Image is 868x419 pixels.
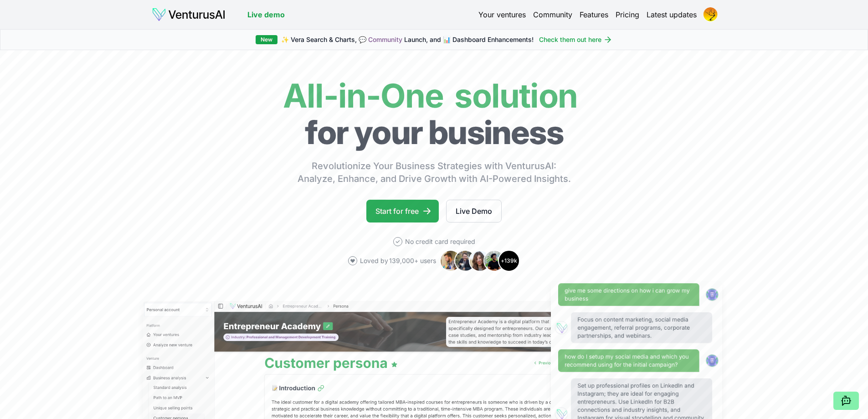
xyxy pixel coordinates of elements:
[647,9,697,20] a: Latest updates
[368,36,402,43] a: Community
[256,35,277,44] div: New
[539,35,612,44] a: Check them out here
[247,9,285,20] a: Live demo
[616,9,639,20] a: Pricing
[469,250,491,272] img: Avatar 3
[152,7,226,22] img: logo
[703,7,718,22] img: ACg8ocLF4NSL0MLFtJQg8F-RDOSpjWOs6d0kjFAaHcggf95ZsExDr4Y=s96-c
[281,35,534,44] span: ✨ Vera Search & Charts, 💬 Launch, and 📊 Dashboard Enhancements!
[580,9,608,20] a: Features
[446,200,502,222] a: Live Demo
[454,250,476,272] img: Avatar 2
[483,250,505,272] img: Avatar 4
[440,250,462,272] img: Avatar 1
[533,9,572,20] a: Community
[366,200,439,222] a: Start for free
[478,9,526,20] a: Your ventures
